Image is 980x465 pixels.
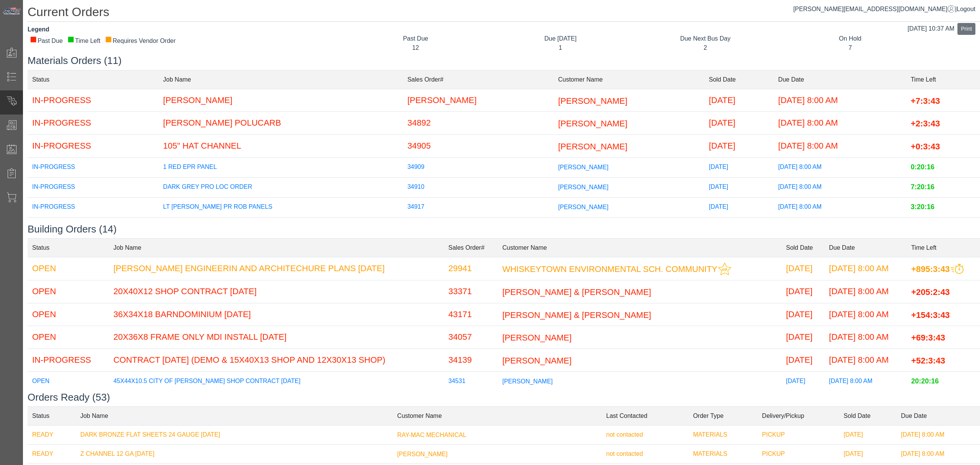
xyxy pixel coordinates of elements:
span: [PERSON_NAME] & [PERSON_NAME] [502,287,651,297]
td: [DATE] 8:00 AM [774,134,906,157]
span: [PERSON_NAME] [502,378,553,384]
span: +895:3:43 [911,264,950,273]
td: [DATE] [781,280,824,303]
td: Due Date [897,406,980,425]
td: 20X40X12 SHOP CONTRACT [DATE] [109,280,444,303]
span: +52:3:43 [911,356,945,365]
div: ■ [67,36,74,42]
span: [PERSON_NAME] [558,183,609,190]
td: LT [PERSON_NAME] PR ROB PANELS [158,197,403,217]
span: [PERSON_NAME] [558,142,627,151]
button: Print [957,23,975,35]
td: OPEN [28,257,109,280]
td: [PERSON_NAME] POLUCARB [158,112,403,135]
span: [PERSON_NAME] [397,450,448,457]
span: 7:20:16 [911,183,934,191]
td: Due Date [774,70,906,89]
td: 33371 [444,280,498,303]
td: Status [28,70,158,89]
td: [DATE] 8:00 AM [825,372,907,391]
td: [DATE] [704,157,774,177]
span: +69:3:43 [911,333,945,342]
td: Status [28,238,109,257]
span: +154:3:43 [911,310,950,319]
td: Customer Name [554,70,704,89]
td: Customer Name [498,238,781,257]
td: 43171 [444,303,498,326]
td: READY [28,425,76,444]
td: [PERSON_NAME] ENGINEERIN AND ARCHITECHURE PLANS [DATE] [109,257,444,280]
td: 34139 [444,349,498,372]
td: IN-PROGRESS [28,89,158,112]
div: ■ [30,36,37,42]
h3: Materials Orders (11) [28,55,980,67]
td: 20X36X8 FRAME ONLY MDI INSTALL [DATE] [109,326,444,349]
td: DARK BRONZE FLAT SHEETS 24 GAUGE [DATE] [76,425,393,444]
td: Customer Name [393,406,602,425]
td: 34531 [444,372,498,391]
td: [DATE] 8:00 AM [897,444,980,463]
td: Last Contacted [602,406,689,425]
h1: Current Orders [28,5,980,22]
td: IN-PROGRESS [28,217,158,237]
div: 2 [639,43,772,52]
td: PICKUP [758,425,839,444]
span: +2:3:43 [911,119,940,128]
a: [PERSON_NAME][EMAIL_ADDRESS][DOMAIN_NAME] [793,6,955,12]
div: Requires Vendor Order [105,36,176,46]
span: [PERSON_NAME] [558,119,627,128]
span: RAY-MAC MECHANICAL [397,432,466,438]
td: 1 RED EPR PANEL [158,157,403,177]
td: 34918 [403,217,554,237]
td: Sales Order# [444,238,498,257]
span: [PERSON_NAME] [558,164,609,170]
td: [DATE] 8:00 AM [825,303,907,326]
td: 34910 [403,177,554,197]
td: [DATE] 8:00 AM [825,349,907,372]
td: [DATE] [704,134,774,157]
div: Due Next Bus Day [639,34,772,43]
div: 12 [349,43,482,52]
td: not contacted [602,444,689,463]
td: [DATE] 8:00 AM [897,425,980,444]
td: Time Left [906,238,980,257]
div: Time Left [67,36,100,46]
td: Job Name [76,406,393,425]
td: [DATE] [781,257,824,280]
span: WHISKEYTOWN ENVIRONMENTAL SCH. COMMUNITY [502,264,717,273]
td: IN-PROGRESS [28,349,109,372]
td: [DATE] 8:00 AM [774,89,906,112]
span: [PERSON_NAME] & [PERSON_NAME] [502,310,651,319]
td: OPEN [28,326,109,349]
h3: Building Orders (14) [28,223,980,235]
td: [DATE] [781,326,824,349]
div: Past Due [30,36,63,46]
td: [DATE] [704,197,774,217]
td: 34917 [403,197,554,217]
td: OPEN [28,303,109,326]
td: [DATE] [704,177,774,197]
td: 34892 [403,112,554,135]
td: Sold Date [839,406,897,425]
td: OPEN [28,280,109,303]
img: This order should be prioritized [951,264,964,274]
td: [DATE] 8:00 AM [774,217,906,237]
td: Status [28,406,76,425]
span: [PERSON_NAME] [502,333,572,342]
td: IN-PROGRESS [28,197,158,217]
td: [PERSON_NAME] [158,89,403,112]
span: 20:20:16 [911,378,939,385]
td: [PERSON_NAME] [403,89,554,112]
td: [DATE] [839,425,897,444]
td: DARK GREY PRO LOC ORDER [158,177,403,197]
td: IN-PROGRESS [28,177,158,197]
div: On Hold [784,34,917,43]
td: 105" HAT CHANNEL [158,134,403,157]
div: Past Due [349,34,482,43]
span: +0:3:43 [911,142,940,151]
strong: Legend [28,26,49,33]
td: PICKUP [758,444,839,463]
span: +7:3:43 [911,96,940,105]
td: [DATE] 8:00 AM [774,177,906,197]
